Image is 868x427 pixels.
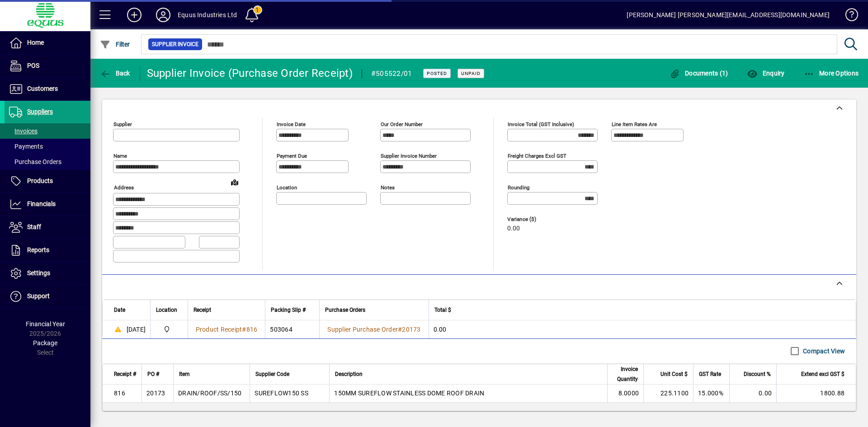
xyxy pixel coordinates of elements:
span: Purchase Orders [9,158,61,165]
td: 0.00 [729,385,776,403]
td: 20173 [142,385,173,403]
a: Payments [5,139,90,154]
span: Purchase Orders [325,305,365,315]
button: More Options [802,65,861,81]
span: 816 [246,326,258,333]
a: View on map [227,175,242,189]
a: Products [5,170,90,192]
a: Staff [5,216,90,239]
span: 0.00 [507,225,520,232]
span: Supplier Invoice [152,40,198,49]
mat-label: Freight charges excl GST [508,153,566,159]
div: Receipt [193,305,260,315]
span: Invoices [9,127,38,135]
td: 1800.88 [776,385,856,403]
button: Enquiry [745,65,787,81]
div: Equus Industries Ltd [178,8,237,22]
a: POS [5,55,90,77]
mat-label: Invoice date [277,121,306,127]
span: Date [114,305,125,315]
button: Filter [98,36,132,52]
span: Description [335,369,363,379]
mat-label: Notes [381,184,395,191]
mat-label: Line item rates are [612,121,657,127]
span: Location [156,305,177,315]
span: GST Rate [699,369,721,379]
td: 225.1100 [643,385,693,403]
span: Customers [27,85,58,92]
span: Invoice Quantity [613,364,638,384]
div: Packing Slip # [271,305,314,315]
mat-label: Rounding [508,184,529,191]
span: Variance ($) [507,216,561,222]
span: Unit Cost $ [660,369,688,379]
mat-label: Supplier [113,121,132,127]
td: 8.0000 [607,385,643,403]
mat-label: Our order number [381,121,423,127]
div: DRAIN/ROOF/SS/150 [178,389,241,398]
a: Customers [5,78,90,100]
div: #505522/01 [371,66,412,81]
mat-label: Invoice Total (GST inclusive) [508,121,574,127]
span: Receipt # [114,369,136,379]
span: Unpaid [461,70,481,76]
td: 150MM SUREFLOW STAINLESS DOME ROOF DRAIN [329,385,607,403]
mat-label: Supplier invoice number [381,153,437,159]
a: Product Receipt#816 [193,324,261,334]
span: Package [33,339,57,347]
span: Support [27,292,50,300]
span: Product Receipt [196,326,242,333]
a: Support [5,285,90,308]
td: 503064 [265,320,319,338]
span: Packing Slip # [271,305,306,315]
span: Item [179,369,190,379]
span: Financial Year [26,320,65,328]
span: Receipt [193,305,211,315]
span: Supplier Purchase Order [327,326,398,333]
span: Total $ [434,305,451,315]
mat-label: Location [277,184,297,191]
div: PLEASE COURIER TO [STREET_ADDRESS][PERSON_NAME]. THANK YOU [103,403,856,426]
span: Documents (1) [670,70,728,77]
a: Settings [5,262,90,285]
label: Compact View [801,347,845,356]
span: Back [100,70,130,77]
span: POS [27,62,39,69]
td: 0.00 [429,320,856,338]
span: Settings [27,269,50,277]
span: Home [27,39,44,46]
a: Knowledge Base [839,2,857,31]
div: Supplier Invoice (Purchase Order Receipt) [147,66,353,80]
span: Suppliers [27,108,53,115]
div: [PERSON_NAME] [PERSON_NAME][EMAIL_ADDRESS][DOMAIN_NAME] [627,8,830,22]
span: Financials [27,200,56,207]
span: [DATE] [127,325,146,334]
div: Date [114,305,145,315]
span: # [398,326,402,333]
a: Invoices [5,123,90,139]
app-page-header-button: Back [90,65,140,81]
a: Financials [5,193,90,216]
button: Back [98,65,132,81]
span: Payments [9,143,43,150]
div: Total $ [434,305,845,315]
span: PO # [147,369,159,379]
mat-label: Payment due [277,153,307,159]
mat-label: Name [113,153,127,159]
span: 20173 [402,326,420,333]
span: Discount % [744,369,771,379]
button: Add [120,7,149,23]
span: Products [27,177,53,184]
a: Reports [5,239,90,262]
span: Filter [100,41,130,48]
td: 15.000% [693,385,729,403]
a: Purchase Orders [5,154,90,169]
span: Posted [427,70,447,76]
span: Staff [27,223,41,230]
span: # [242,326,246,333]
span: Enquiry [747,70,784,77]
a: Supplier Purchase Order#20173 [324,324,424,334]
td: 816 [103,385,142,403]
span: More Options [804,70,859,77]
button: Profile [149,7,178,23]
